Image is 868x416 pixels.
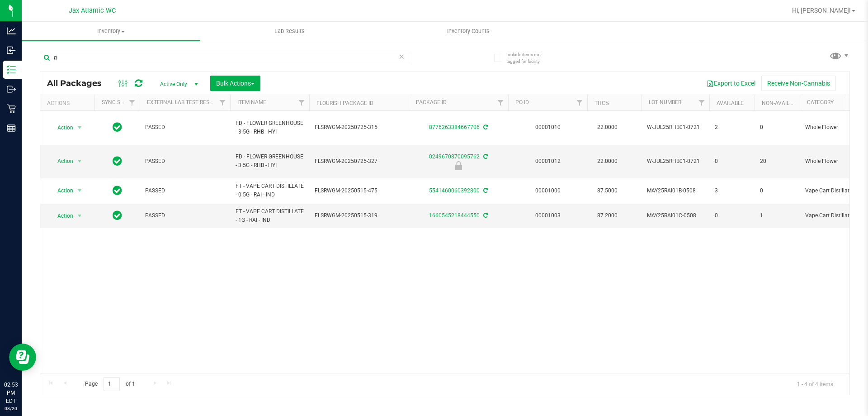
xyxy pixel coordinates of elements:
a: 5541460060392800 [429,187,480,194]
span: select [74,155,85,167]
span: 87.2000 [593,209,622,222]
a: Available [717,100,744,106]
a: 00001000 [535,187,561,194]
span: PASSED [145,211,225,220]
span: Sync from Compliance System [482,124,488,130]
a: THC% [594,100,609,106]
span: In Sync [113,155,122,167]
span: In Sync [113,184,122,197]
inline-svg: Inbound [7,46,16,55]
span: W-JUL25RHB01-0721 [647,157,704,166]
span: 87.5000 [593,184,622,197]
p: 02:53 PM EDT [4,381,18,405]
button: Bulk Actions [210,76,260,91]
a: External Lab Test Result [147,99,218,105]
span: In Sync [113,121,122,134]
p: 08/20 [4,405,18,412]
span: select [74,184,85,197]
span: select [74,210,85,222]
button: Receive Non-Cannabis [761,76,836,91]
span: Action [49,121,74,134]
span: 22.0000 [593,121,622,134]
a: 0249670870095762 [429,153,480,160]
a: Flourish Package ID [316,100,373,106]
span: Sync from Compliance System [482,187,488,194]
span: 20 [760,157,794,166]
span: W-JUL25RHB01-0721 [647,123,704,132]
span: All Packages [47,78,111,88]
span: Page of 1 [77,377,142,391]
span: 1 - 4 of 4 items [790,377,840,391]
div: Newly Received [407,161,509,170]
a: PO ID [515,99,529,105]
span: FLSRWGM-20250515-475 [315,186,403,195]
a: Package ID [416,99,447,105]
span: PASSED [145,186,225,195]
div: Actions [47,100,91,106]
span: Inventory [22,27,200,35]
a: Filter [215,95,230,110]
a: Lab Results [200,22,379,41]
span: In Sync [113,209,122,222]
a: 8776263384667706 [429,124,480,130]
span: 0 [760,123,794,132]
span: Inventory Counts [435,27,502,35]
iframe: Resource center [9,344,36,371]
span: 1 [760,211,794,220]
a: Item Name [237,99,266,105]
span: Sync from Compliance System [482,153,488,160]
span: 0 [760,186,794,195]
span: FT - VAPE CART DISTILLATE - 0.5G - RAI - IND [236,182,304,199]
span: MAY25RAI01C-0508 [647,211,704,220]
a: Filter [294,95,309,110]
a: Inventory [22,22,200,41]
span: Clear [398,51,405,62]
a: Inventory Counts [379,22,557,41]
inline-svg: Outbound [7,85,16,94]
span: FD - FLOWER GREENHOUSE - 3.5G - RHB - HYI [236,153,304,170]
a: Non-Available [762,100,802,106]
span: FD - FLOWER GREENHOUSE - 3.5G - RHB - HYI [236,119,304,136]
a: Lot Number [649,99,681,105]
inline-svg: Reports [7,124,16,133]
button: Export to Excel [701,76,761,91]
span: 2 [715,123,749,132]
a: Filter [694,95,709,110]
inline-svg: Retail [7,104,16,113]
span: FT - VAPE CART DISTILLATE - 1G - RAI - IND [236,207,304,225]
input: 1 [104,377,120,391]
span: PASSED [145,157,225,166]
span: Action [49,184,74,197]
input: Search Package ID, Item Name, SKU, Lot or Part Number... [40,51,409,64]
a: 00001003 [535,212,561,219]
span: FLSRWGM-20250515-319 [315,211,403,220]
span: FLSRWGM-20250725-315 [315,123,403,132]
span: Sync from Compliance System [482,212,488,219]
inline-svg: Analytics [7,26,16,35]
span: PASSED [145,123,225,132]
a: Filter [493,95,508,110]
a: 00001010 [535,124,561,130]
span: 22.0000 [593,155,622,168]
span: MAY25RAI01B-0508 [647,186,704,195]
a: 1660545218444550 [429,212,480,219]
a: Category [807,99,834,105]
span: Hi, [PERSON_NAME]! [792,7,851,14]
span: 0 [715,157,749,166]
span: select [74,121,85,134]
a: Filter [572,95,587,110]
a: Filter [125,95,140,110]
span: Lab Results [262,27,317,35]
span: 3 [715,186,749,195]
span: Jax Atlantic WC [69,7,116,14]
span: Action [49,155,74,167]
span: Bulk Actions [216,80,255,87]
a: Sync Status [102,99,137,105]
span: FLSRWGM-20250725-327 [315,157,403,166]
a: 00001012 [535,158,561,164]
span: Include items not tagged for facility [506,51,552,65]
span: 0 [715,211,749,220]
span: Action [49,210,74,222]
inline-svg: Inventory [7,65,16,74]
